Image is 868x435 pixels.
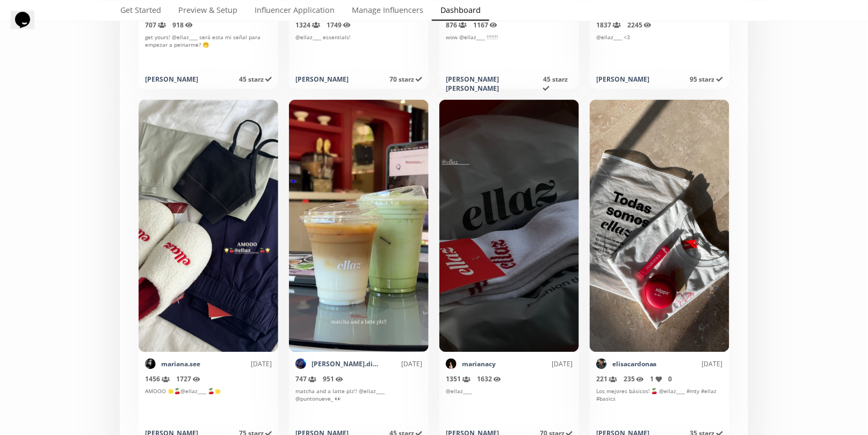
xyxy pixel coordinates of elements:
div: 0 [596,375,723,385]
div: matcha and a latte plz!! @ellaz____ @puntonueve_ 👀 [295,388,422,423]
div: @ellaz____ <3 [596,33,723,68]
span: 2245 [627,20,652,30]
img: 484001091_614323771417166_7622147947360872035_n.jpg [596,359,607,369]
img: 551747826_18533173525059044_3731761898224297030_n.jpg [446,359,457,369]
div: [DATE] [381,360,422,369]
a: [PERSON_NAME].diaz01 [312,360,381,369]
a: marianacy [462,360,496,369]
div: [DATE] [657,360,723,369]
span: 951 [323,375,343,384]
div: [PERSON_NAME] [145,75,198,84]
div: @ellaz____ essentials! [295,33,422,68]
div: [PERSON_NAME] [PERSON_NAME] [446,75,543,93]
div: get yours! @ellaz____ será esta mi señal para empezar a peinarme? 🤭 [145,33,272,68]
span: 70 starz [389,75,422,84]
span: 45 starz [239,75,272,84]
span: 747 [295,375,316,384]
img: 474198923_976194494566192_1841438670219105245_n.jpg [295,359,306,369]
div: Los mejores básicos! 🍒 @ellaz____ #mty #ellaz #basics [596,388,723,423]
span: 1632 [477,375,501,384]
div: wow @ellaz____ !!!!!!! [446,33,573,68]
a: mariana.see [161,360,200,369]
span: 1749 [327,20,351,30]
span: 876 [446,20,467,30]
span: 1727 [176,375,200,384]
span: 707 [145,20,166,30]
span: 235 [624,375,644,384]
span: 1 [650,375,662,384]
div: @ellaz____ [446,388,573,423]
div: [DATE] [496,360,573,369]
div: [PERSON_NAME] [295,75,349,84]
span: 1167 [473,20,497,30]
a: elisacardonaa [612,360,657,369]
span: 918 [172,20,193,30]
iframe: chat widget [11,11,45,43]
span: 1837 [596,20,621,30]
span: 45 starz [543,75,568,93]
span: 1456 [145,375,170,384]
img: 505436863_18509350087056668_7153518167795609619_n.jpg [145,359,156,369]
div: [DATE] [200,360,272,369]
span: 1351 [446,375,471,384]
span: 221 [596,375,617,384]
span: 95 starz [690,75,723,84]
div: [PERSON_NAME] [596,75,649,84]
div: AMOOO 🌟🍒@ellaz____ 🍒🌟 [145,388,272,423]
span: 1324 [295,20,320,30]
